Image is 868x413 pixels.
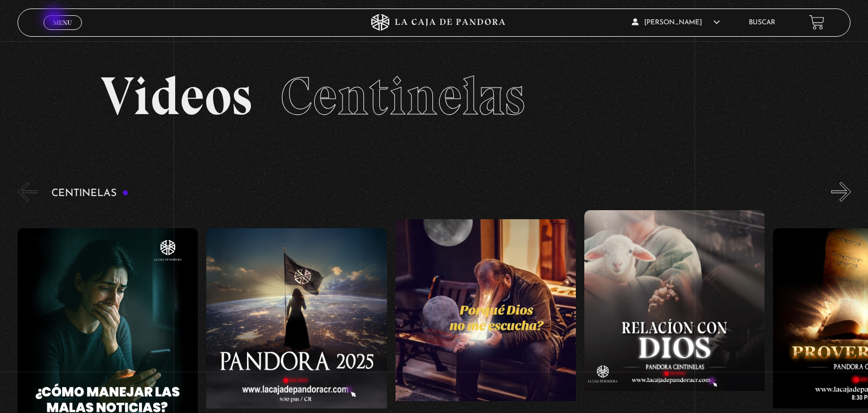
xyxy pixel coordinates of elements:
[809,15,824,30] a: View your shopping cart
[53,19,72,26] span: Menu
[101,69,767,123] h2: Videos
[18,182,37,202] button: Previous
[749,19,775,26] a: Buscar
[50,28,76,36] span: Cerrar
[831,182,851,202] button: Next
[51,188,129,199] h3: Centinelas
[280,64,525,128] span: Centinelas
[632,19,720,26] span: [PERSON_NAME]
